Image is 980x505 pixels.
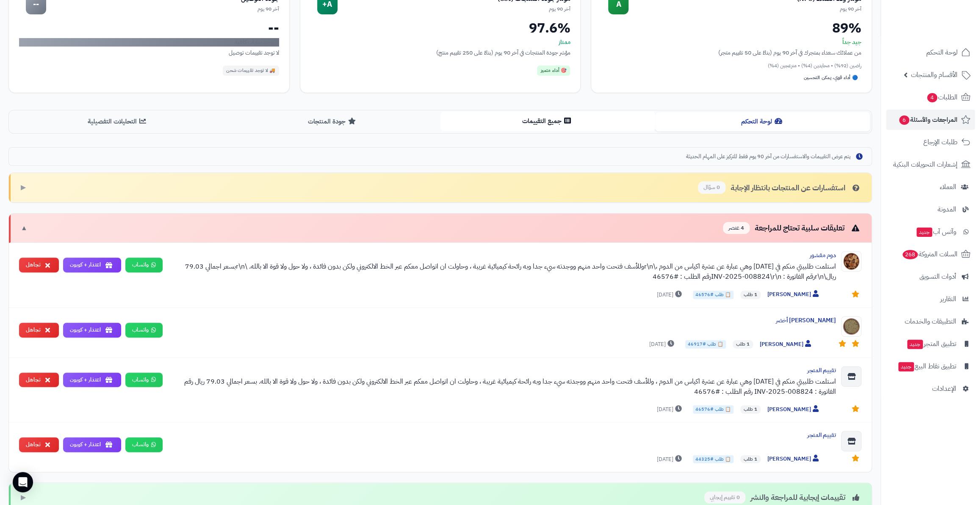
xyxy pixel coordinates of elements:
div: -- [19,21,279,35]
a: واتساب [125,323,163,338]
span: تطبيق نقاط البيع [897,360,956,372]
span: 0 تقييم إيجابي [704,491,745,504]
div: استفسارات عن المنتجات بانتظار الإجابة [698,181,861,194]
a: الطلبات4 [886,87,975,107]
button: التحليلات التفصيلية [11,112,225,131]
span: جديد [898,362,914,371]
span: المدونة [938,203,956,215]
span: 📋 طلب #46576 [693,291,734,299]
a: المدونة [886,199,975,220]
span: 1 طلب [740,455,761,464]
span: ▼ [21,223,28,233]
div: لا توجد تقييمات توصيل [19,48,279,57]
button: جميع التقييمات [440,112,655,131]
span: ▶ [21,493,26,502]
button: تجاهل [19,437,59,452]
a: التقارير [886,289,975,309]
span: السلات المتروكة [902,248,958,260]
a: الإعدادات [886,379,975,399]
span: يتم عرض التقييمات والاستفسارات من آخر 90 يوم فقط للتركيز على المهام الحديثة [686,153,850,161]
span: [DATE] [649,340,676,349]
span: الإعدادات [932,383,956,395]
span: [PERSON_NAME] [767,290,821,299]
div: 🚚 لا توجد تقييمات شحن [223,66,279,76]
span: [PERSON_NAME] [767,455,821,464]
span: 1 طلب [740,291,761,299]
div: 89% [601,21,861,35]
a: إشعارات التحويلات البنكية [886,154,975,175]
span: 4 عنصر [723,222,750,234]
span: 4 [927,93,937,102]
span: 1 طلب [740,405,761,414]
a: واتساب [125,437,163,452]
span: لوحة التحكم [926,47,958,58]
a: أدوات التسويق [886,266,975,287]
span: [DATE] [657,405,684,414]
span: [PERSON_NAME] [767,405,821,414]
span: طلبات الإرجاع [923,136,958,148]
span: [PERSON_NAME] [760,340,813,349]
span: أدوات التسويق [919,271,956,283]
img: Product [841,316,861,337]
span: 6 [899,115,909,125]
span: وآتس آب [916,226,956,238]
div: دوم مقشور [169,251,836,260]
span: 📋 طلب #44325 [693,455,734,464]
img: Product [841,251,861,272]
span: 📋 طلب #46576 [693,405,734,414]
div: ممتاز [310,38,570,47]
a: طلبات الإرجاع [886,132,975,152]
div: 🎯 أداء متميز [537,66,570,76]
button: تجاهل [19,323,59,338]
div: مؤشر جودة المنتجات في آخر 90 يوم (بناءً على 250 تقييم منتج) [310,48,570,57]
button: اعتذار + كوبون [63,437,121,452]
a: المراجعات والأسئلة6 [886,110,975,130]
div: راضين (92%) • محايدين (4%) • منزعجين (4%) [601,62,861,69]
img: logo-2.png [922,24,972,41]
a: السلات المتروكة268 [886,244,975,264]
div: آخر 90 يوم [338,5,570,13]
span: الطلبات [926,91,958,103]
div: لا توجد بيانات كافية [19,38,279,47]
div: تقييمات إيجابية للمراجعة والنشر [704,491,861,504]
button: جودة المنتجات [225,112,440,131]
span: جديد [907,340,923,349]
div: 🔵 أداء قوي، يمكن التحسين [800,73,861,83]
span: 1 طلب [733,340,753,349]
span: العملاء [940,181,956,193]
span: التقارير [940,293,956,305]
button: اعتذار + كوبون [63,323,121,338]
span: إشعارات التحويلات البنكية [893,159,958,170]
a: العملاء [886,177,975,197]
button: تجاهل [19,373,59,387]
div: استلمت طلبيتي منكم في [DATE] وهي عبارة عن عشرة اكياس من الدوم ،\r\nوللأسف فتحت واحد منهم ووجدته س... [169,261,836,282]
button: اعتذار + كوبون [63,373,121,387]
div: استلمت طلبيتي منكم في [DATE] وهي عبارة عن عشرة اكياس من الدوم ، وللأسف فتحت واحد منهم ووجدته سيء ... [169,376,836,397]
span: 0 سؤال [698,181,725,194]
a: واتساب [125,258,163,272]
span: 📋 طلب #46917 [685,340,726,349]
div: Open Intercom Messenger [13,472,33,492]
span: 268 [902,250,918,259]
div: تعليقات سلبية تحتاج للمراجعة [723,222,861,234]
div: من عملائك سعداء بمتجرك في آخر 90 يوم (بناءً على 50 تقييم متجر) [601,48,861,57]
button: لوحة التحكم [655,112,870,131]
div: تقييم المتجر [169,431,836,439]
button: اعتذار + كوبون [63,258,121,272]
a: لوحة التحكم [886,42,975,63]
a: تطبيق نقاط البيعجديد [886,356,975,376]
span: [DATE] [657,291,684,299]
span: تطبيق المتجر [906,338,956,350]
div: آخر 90 يوم [46,5,279,13]
div: 97.6% [310,21,570,35]
button: تجاهل [19,258,59,272]
div: تقييم المتجر [169,366,836,375]
a: تطبيق المتجرجديد [886,334,975,354]
a: التطبيقات والخدمات [886,311,975,332]
div: [PERSON_NAME] أخضر [169,316,836,325]
a: واتساب [125,373,163,387]
div: آخر 90 يوم [628,5,861,13]
a: وآتس آبجديد [886,222,975,242]
span: المراجعات والأسئلة [898,114,958,126]
span: الأقسام والمنتجات [911,69,958,81]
